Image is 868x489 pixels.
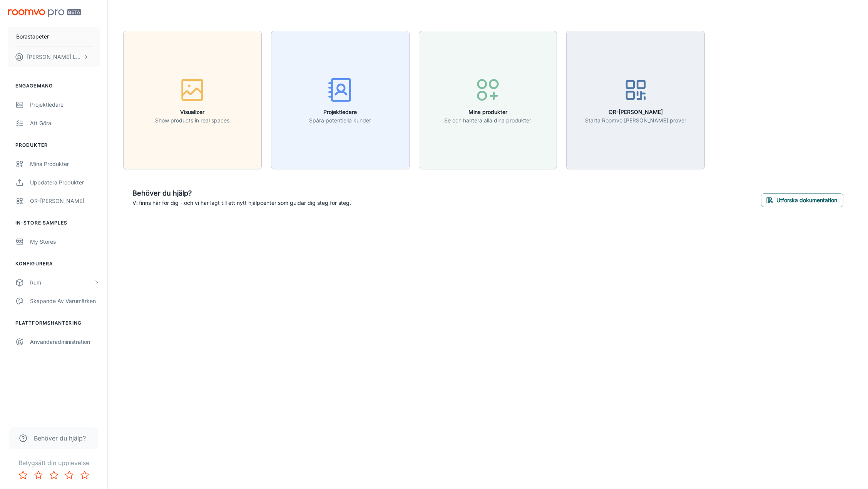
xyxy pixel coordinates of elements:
[419,95,557,103] a: Mina produkterSe och hantera alla dina produkter
[444,116,531,125] p: Se och hantera alla dina produkter
[761,196,843,203] a: Utforska dokumentation
[30,197,100,205] div: QR-[PERSON_NAME]
[566,31,705,169] button: QR-[PERSON_NAME]Starta Roomvo [PERSON_NAME] prover
[271,95,410,103] a: ProjektledareSpåra potentiella kunder
[761,193,843,207] button: Utforska dokumentation
[566,95,705,103] a: QR-[PERSON_NAME]Starta Roomvo [PERSON_NAME] prover
[8,9,81,17] img: Roomvo PRO Beta
[585,108,686,116] h6: QR-[PERSON_NAME]
[444,108,531,116] h6: Mina produkter
[30,119,100,127] div: Att göra
[271,31,410,169] button: ProjektledareSpåra potentiella kunder
[27,53,81,61] p: [PERSON_NAME] Luiga
[419,31,557,169] button: Mina produkterSe och hantera alla dina produkter
[309,116,371,125] p: Spåra potentiella kunder
[30,178,100,187] div: Uppdatera produkter
[132,188,351,199] h6: Behöver du hjälp?
[30,100,100,109] div: Projektledare
[16,32,49,41] p: Borastapeter
[155,116,229,125] p: Show products in real spaces
[155,108,229,116] h6: Visualizer
[30,160,100,168] div: Mina produkter
[8,27,100,47] button: Borastapeter
[8,47,100,67] button: [PERSON_NAME] Luiga
[132,199,351,207] p: Vi finns här för dig - och vi har lagt till ett nytt hjälpcenter som guidar dig steg för steg.
[30,238,100,246] div: My Stores
[123,31,262,169] button: VisualizerShow products in real spaces
[309,108,371,116] h6: Projektledare
[585,116,686,125] p: Starta Roomvo [PERSON_NAME] prover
